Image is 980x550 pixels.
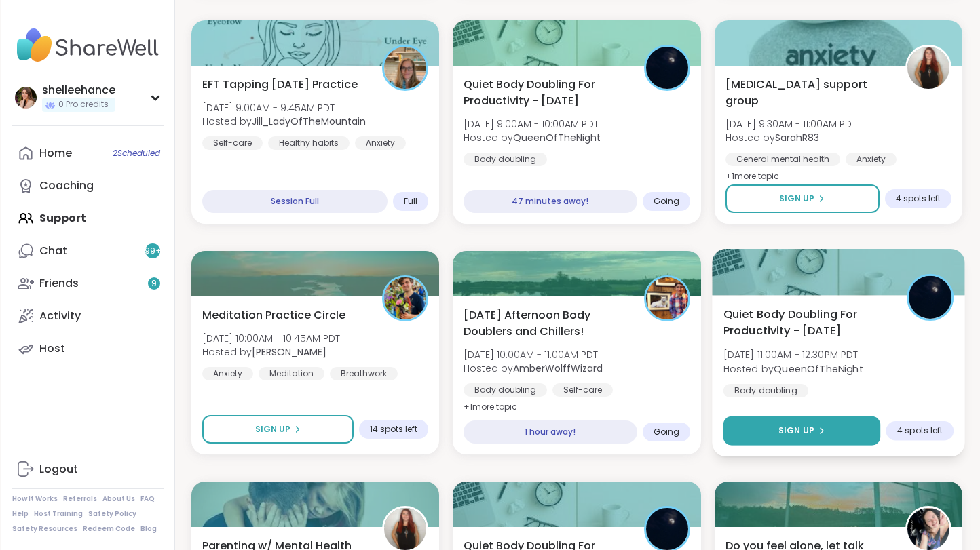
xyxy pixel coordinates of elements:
[39,462,78,477] div: Logout
[464,420,637,444] div: 1 hour away!
[63,494,97,504] a: Referrals
[39,146,72,161] div: Home
[252,115,366,128] b: Jill_LadyOfTheMountain
[255,423,290,435] span: Sign Up
[12,235,164,267] a: Chat99+
[268,136,350,150] div: Healthy habits
[202,307,345,323] span: Meditation Practice Circle
[12,494,58,504] a: How It Works
[725,131,856,144] span: Hosted by
[34,509,83,519] a: Host Training
[464,348,603,361] span: [DATE] 10:00AM - 11:00AM PDT
[404,196,417,207] span: Full
[151,278,157,290] span: 9
[202,136,263,150] div: Self-care
[39,276,79,291] div: Friends
[42,83,115,98] div: shelleehance
[907,47,949,89] img: SarahR83
[779,193,814,205] span: Sign Up
[725,153,840,166] div: General mental health
[39,341,65,356] div: Host
[909,276,951,319] img: QueenOfTheNight
[145,245,162,257] span: 99 +
[140,494,155,504] a: FAQ
[464,361,603,375] span: Hosted by
[513,361,603,375] b: AmberWolffWizard
[12,300,164,332] a: Activity
[775,131,819,144] b: SarahR83
[464,383,547,397] div: Body doubling
[907,508,949,550] img: shaniqua2olivia
[464,131,601,144] span: Hosted by
[102,494,135,504] a: About Us
[646,47,688,89] img: QueenOfTheNight
[464,307,628,340] span: [DATE] Afternoon Body Doublers and Chillers!
[140,524,157,534] a: Blog
[384,277,426,319] img: Nicholas
[896,193,941,204] span: 4 spots left
[12,524,77,534] a: Safety Resources
[202,115,366,128] span: Hosted by
[464,190,637,213] div: 47 minutes away!
[202,190,388,213] div: Session Full
[646,277,688,319] img: AmberWolffWizard
[384,508,426,550] img: SarahR83
[778,425,814,437] span: Sign Up
[202,332,340,345] span: [DATE] 10:00AM - 10:45AM PDT
[202,415,354,444] button: Sign Up
[513,131,601,144] b: QueenOfTheNight
[723,361,863,375] span: Hosted by
[646,508,688,550] img: QueenOfTheNight
[12,453,164,486] a: Logout
[58,99,109,111] span: 0 Pro credits
[654,196,679,207] span: Going
[83,524,135,534] a: Redeem Code
[12,170,164,202] a: Coaching
[725,77,890,109] span: [MEDICAL_DATA] support group
[202,367,253,380] div: Anxiety
[723,348,863,361] span: [DATE] 11:00AM - 12:30PM PDT
[202,345,340,359] span: Hosted by
[384,47,426,89] img: Jill_LadyOfTheMountain
[39,243,67,258] div: Chat
[12,509,29,519] a: Help
[725,184,880,213] button: Sign Up
[723,384,808,397] div: Body doubling
[12,137,164,170] a: Home2Scheduled
[88,509,136,519] a: Safety Policy
[12,332,164,365] a: Host
[252,345,326,359] b: [PERSON_NAME]
[113,148,160,159] span: 2 Scheduled
[330,367,398,380] div: Breathwork
[897,425,943,436] span: 4 spots left
[15,87,37,109] img: shelleehance
[202,101,366,115] span: [DATE] 9:00AM - 9:45AM PDT
[464,153,547,166] div: Body doubling
[259,367,324,380] div: Meditation
[39,309,81,323] div: Activity
[552,383,613,397] div: Self-care
[12,267,164,300] a: Friends9
[654,427,679,437] span: Going
[464,117,601,131] span: [DATE] 9:00AM - 10:00AM PDT
[725,117,856,131] span: [DATE] 9:30AM - 11:00AM PDT
[774,361,863,375] b: QueenOfTheNight
[846,153,897,166] div: Anxiety
[12,22,164,69] img: ShareWell Nav Logo
[370,424,417,435] span: 14 spots left
[202,77,358,93] span: EFT Tapping [DATE] Practice
[39,178,94,193] div: Coaching
[723,306,891,339] span: Quiet Body Doubling For Productivity - [DATE]
[723,416,880,446] button: Sign Up
[355,136,406,150] div: Anxiety
[464,77,628,109] span: Quiet Body Doubling For Productivity - [DATE]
